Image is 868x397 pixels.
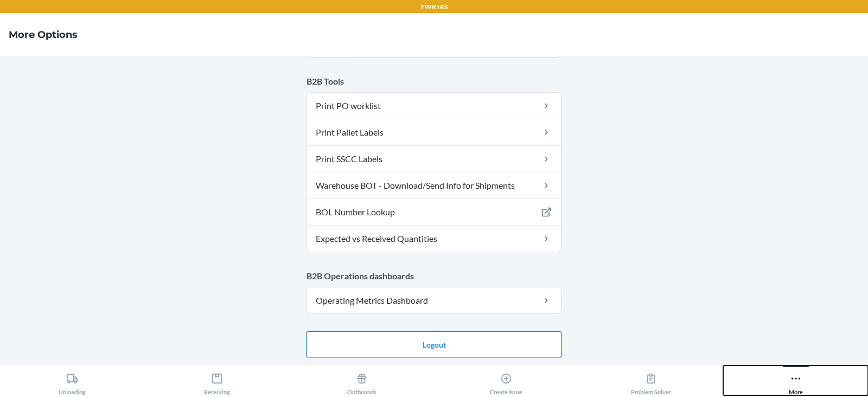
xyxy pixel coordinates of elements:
div: Outbounds [347,368,376,395]
div: Receiving [204,368,230,395]
a: Print SSCC Labels [307,146,561,172]
a: Expected vs Received Quantities [307,226,561,252]
a: Print PO worklist [307,93,561,119]
h4: More Options [9,28,78,42]
a: Print Pallet Labels [307,119,561,145]
div: Problem Solver [631,368,671,395]
p: B2B Tools [307,75,561,88]
div: Create Issue [490,368,522,395]
a: Warehouse BOT - Download/Send Info for Shipments [307,172,561,198]
p: EWR1RS [421,2,448,12]
div: Unloading [59,368,86,395]
a: BOL Number Lookup [307,199,561,225]
a: Operating Metrics Dashboard [307,287,561,313]
button: Receiving [145,366,290,395]
button: Problem Solver [579,366,724,395]
button: Outbounds [289,366,434,395]
p: B2B Operations dashboards [307,270,561,283]
button: More [723,366,868,395]
div: More [789,368,803,395]
button: Create Issue [434,366,579,395]
button: Logout [307,331,561,357]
